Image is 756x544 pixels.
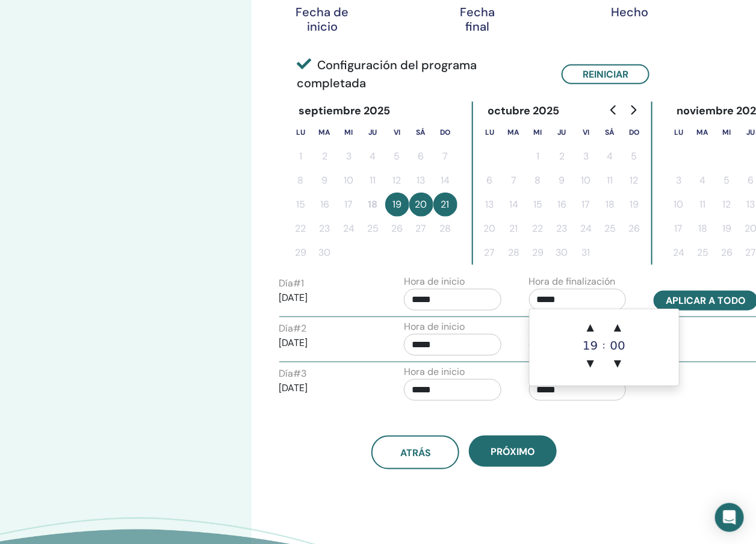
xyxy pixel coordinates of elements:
[289,102,400,120] div: septiembre 2025
[526,241,550,265] button: 29
[622,144,646,168] button: 5
[313,120,337,144] th: martes
[550,193,574,217] button: 16
[526,217,550,241] button: 22
[409,193,433,217] button: 20
[337,120,361,144] th: miércoles
[715,120,739,144] th: miércoles
[385,193,409,217] button: 19
[715,193,739,217] button: 12
[433,144,457,168] button: 7
[667,168,691,193] button: 3
[409,144,433,168] button: 6
[529,274,616,289] label: Hora de finalización
[279,291,377,305] p: [DATE]
[313,193,337,217] button: 16
[289,144,313,168] button: 1
[502,120,526,144] th: martes
[289,168,313,193] button: 8
[550,120,574,144] th: jueves
[297,56,544,92] span: Configuración del programa completada
[478,102,569,120] div: octubre 2025
[606,351,630,376] span: ▼
[289,120,313,144] th: lunes
[361,120,385,144] th: jueves
[550,241,574,265] button: 30
[550,217,574,241] button: 23
[578,315,603,339] span: ▲
[361,193,385,217] button: 18
[574,241,598,265] button: 31
[337,217,361,241] button: 24
[550,144,574,168] button: 2
[715,217,739,241] button: 19
[600,5,660,19] div: Hecho
[433,120,457,144] th: domingo
[502,217,526,241] button: 21
[691,217,715,241] button: 18
[478,168,502,193] button: 6
[361,168,385,193] button: 11
[289,241,313,265] button: 29
[447,5,507,34] div: Fecha final
[667,241,691,265] button: 24
[361,144,385,168] button: 4
[478,217,502,241] button: 20
[598,120,622,144] th: sábado
[313,241,337,265] button: 30
[409,217,433,241] button: 27
[433,168,457,193] button: 14
[404,365,465,379] label: Hora de inicio
[574,144,598,168] button: 3
[279,276,305,291] label: Día # 1
[478,193,502,217] button: 13
[385,120,409,144] th: viernes
[404,274,465,289] label: Hora de inicio
[478,120,502,144] th: lunes
[667,217,691,241] button: 17
[598,168,622,193] button: 11
[371,436,459,469] button: atrás
[622,120,646,144] th: domingo
[598,144,622,168] button: 4
[502,241,526,265] button: 28
[279,366,307,381] label: Día # 3
[478,241,502,265] button: 27
[526,120,550,144] th: miércoles
[469,436,557,467] button: próximo
[667,193,691,217] button: 10
[526,144,550,168] button: 1
[667,120,691,144] th: lunes
[574,217,598,241] button: 24
[622,193,646,217] button: 19
[574,193,598,217] button: 17
[603,315,606,376] div: :
[313,217,337,241] button: 23
[562,64,649,84] button: Reiniciar
[313,144,337,168] button: 2
[606,315,630,339] span: ▲
[400,447,431,459] span: atrás
[491,445,535,458] span: próximo
[337,193,361,217] button: 17
[526,193,550,217] button: 15
[409,120,433,144] th: sábado
[502,193,526,217] button: 14
[715,168,739,193] button: 5
[433,193,457,217] button: 21
[574,120,598,144] th: viernes
[598,193,622,217] button: 18
[361,217,385,241] button: 25
[279,321,307,336] label: Día # 2
[385,144,409,168] button: 5
[502,168,526,193] button: 7
[578,351,603,376] span: ▼
[289,193,313,217] button: 15
[691,193,715,217] button: 11
[385,217,409,241] button: 26
[691,120,715,144] th: martes
[433,217,457,241] button: 28
[598,217,622,241] button: 25
[550,168,574,193] button: 9
[292,5,352,34] div: Fecha de inicio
